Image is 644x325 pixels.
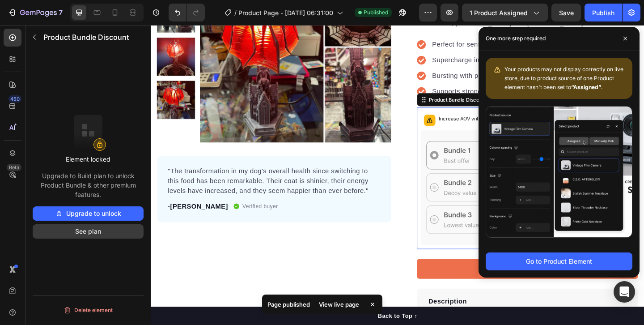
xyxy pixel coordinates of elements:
span: 1 product assigned [470,8,528,17]
p: Page published [267,300,310,309]
div: Open Intercom Messenger [614,281,635,303]
button: Delete element [33,303,144,317]
p: Element locked [66,154,110,164]
span: Save [559,9,574,17]
button: Go to Product Element [486,252,632,270]
button: 7 [4,4,67,21]
span: Product Page - [DATE] 06:31:00 [238,8,333,17]
b: “Assigned” [571,84,601,90]
p: Supports strong muscles, increases bone strength [306,67,476,77]
button: Upgrade to unlock [33,206,144,221]
div: Add to cart [390,260,430,270]
button: Publish [585,4,622,21]
p: 7 [59,7,63,18]
span: Published [364,9,388,17]
button: Add to cart [289,254,530,276]
div: Back to Top ↑ [247,312,290,321]
p: Description [302,295,344,306]
p: Increase AOV with bundle quantity. [313,97,502,106]
iframe: Design area [151,25,644,325]
div: Publish [592,8,614,17]
span: read guideline [466,98,502,105]
button: 1 product assigned [462,4,548,21]
p: One more step required [486,34,546,43]
div: 450 [8,95,21,103]
span: Setup bundle discount [402,98,458,105]
button: Save [551,4,581,21]
button: See plan [33,224,144,239]
div: Undo/Redo [169,4,205,21]
p: Bursting with protein, vitamins, and minerals [306,50,476,60]
div: View live page [314,298,364,311]
p: Supercharge immunity System [306,33,476,43]
span: or [458,98,502,105]
p: Upgrade to Build plan to unlock Product Bundle & other premium features. [33,171,144,199]
span: / [234,8,237,17]
div: Product Bundle Discount [301,77,367,85]
div: Go to Product Element [526,257,592,266]
div: Beta [7,164,21,171]
p: Product Bundle Discount [43,32,140,43]
span: Your products may not display correctly on live store, due to product source of one Product eleme... [504,66,623,90]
